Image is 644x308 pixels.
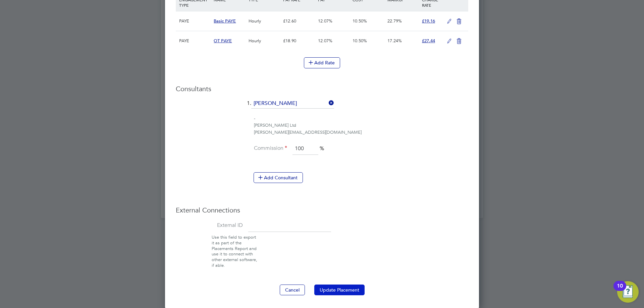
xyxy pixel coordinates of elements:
span: Basic PAYE [214,18,236,24]
button: Open Resource Center, 10 new notifications [617,281,639,303]
button: Cancel [280,285,305,295]
span: £19.16 [422,18,435,24]
div: PAYE [177,31,212,51]
div: £18.90 [281,31,316,51]
button: Update Placement [314,285,365,295]
span: 12.07% [318,38,332,44]
label: Commission [254,145,287,152]
span: Use this field to export it as part of the Placements Report and use it to connect with other ext... [212,234,257,268]
span: 12.07% [318,18,332,24]
span: OT PAYE [214,38,232,44]
button: Add Consultant [254,172,303,183]
h3: External Connections [176,206,468,214]
div: Hourly [247,11,281,31]
span: 10.50% [353,18,367,24]
button: Add Rate [304,57,340,68]
div: PAYE [177,11,212,31]
div: [PERSON_NAME][EMAIL_ADDRESS][DOMAIN_NAME] [254,129,468,136]
span: 22.79% [387,18,402,24]
input: Search for... [251,99,334,109]
div: 10 [617,286,623,295]
span: 17.24% [387,38,402,44]
span: £27.44 [422,38,435,44]
div: [PERSON_NAME] Ltd [254,122,468,129]
li: 1. [176,99,468,115]
label: External ID [176,222,243,229]
div: £12.60 [281,11,316,31]
div: Hourly [247,31,281,51]
span: % [320,145,324,152]
h3: Consultants [176,84,468,93]
div: - [254,115,468,122]
span: 10.50% [353,38,367,44]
